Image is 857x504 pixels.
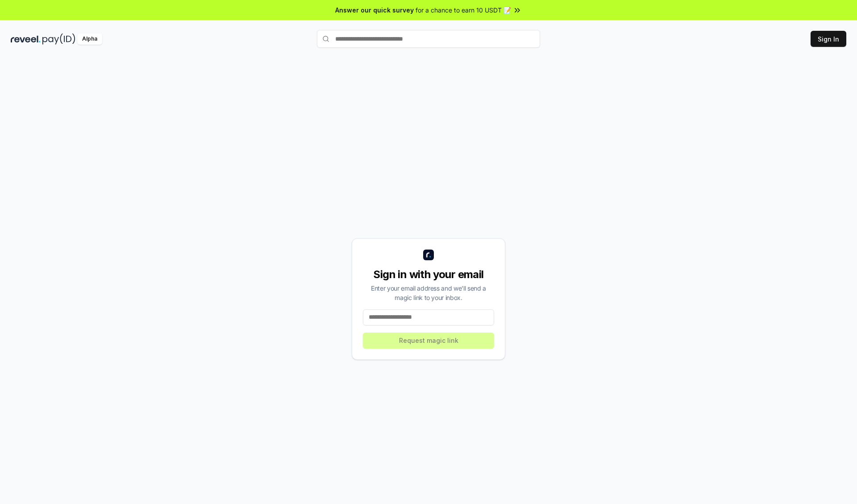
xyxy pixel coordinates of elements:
div: Alpha [77,33,102,45]
img: reveel_dark [11,33,41,45]
button: Sign In [811,31,846,47]
div: Enter your email address and we’ll send a magic link to your inbox. [363,283,494,302]
span: for a chance to earn 10 USDT 📝 [416,5,511,15]
img: logo_small [423,250,434,260]
span: Answer our quick survey [335,5,414,15]
div: Sign in with your email [363,267,494,282]
img: pay_id [42,33,75,45]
